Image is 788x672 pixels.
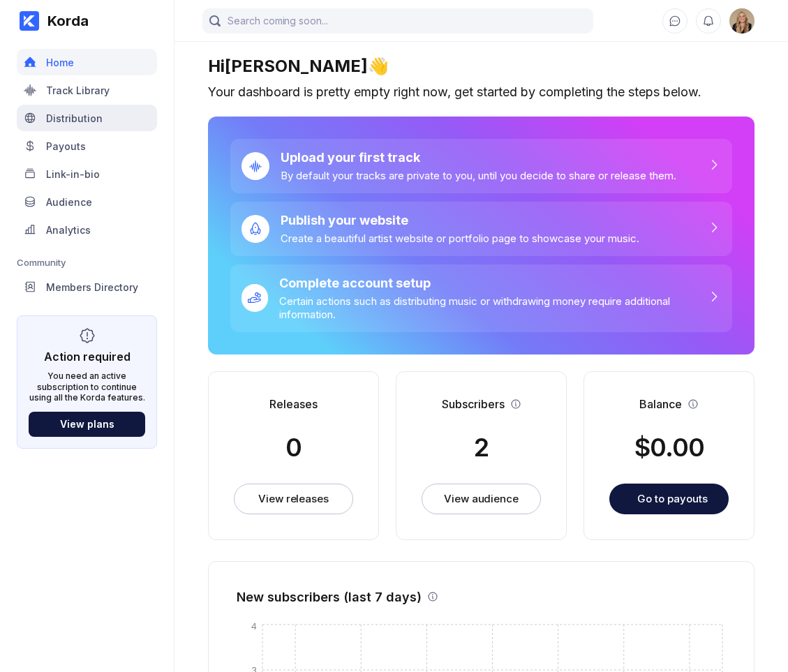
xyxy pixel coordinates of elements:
[17,133,157,160] a: Payouts
[279,276,707,290] div: Complete account setup
[237,590,422,604] div: New subscribers (last 7 days)
[208,56,754,76] div: Hi [PERSON_NAME] 👋
[17,160,157,188] a: Link-in-bio
[234,484,353,514] button: View releases
[46,224,91,236] div: Analytics
[281,169,676,182] div: By default your tracks are private to you, until you decide to share or release them.
[17,216,157,244] a: Analytics
[46,112,103,124] div: Distribution
[46,168,100,180] div: Link-in-bio
[46,84,110,96] div: Track Library
[729,8,754,33] div: Alina Verbenchuk
[444,492,519,506] div: View audience
[639,397,682,411] div: Balance
[46,196,92,208] div: Audience
[29,371,145,403] div: You need an active subscription to continue using all the Korda features.
[281,232,639,245] div: Create a beautiful artist website or portfolio page to showcase your music.
[29,412,145,437] button: View plans
[17,105,157,133] a: Distribution
[442,397,505,411] div: Subscribers
[729,8,754,33] img: 160x160
[202,8,593,33] input: Search coming soon...
[60,418,114,430] div: View plans
[46,281,138,293] div: Members Directory
[46,140,86,152] div: Payouts
[17,274,157,301] a: Members Directory
[44,350,131,364] div: Action required
[17,188,157,216] a: Audience
[46,57,74,68] div: Home
[230,264,732,332] a: Complete account setupCertain actions such as distributing music or withdrawing money require add...
[39,13,89,29] div: Korda
[230,139,732,193] a: Upload your first trackBy default your tracks are private to you, until you decide to share or re...
[17,257,157,268] div: Community
[269,397,318,411] div: Releases
[279,294,707,321] div: Certain actions such as distributing music or withdrawing money require additional information.
[474,432,489,463] div: 2
[208,84,754,100] div: Your dashboard is pretty empty right now, get started by completing the steps below.
[285,432,302,463] div: 0
[230,202,732,256] a: Publish your websiteCreate a beautiful artist website or portfolio page to showcase your music.
[17,49,157,77] a: Home
[281,213,639,227] div: Publish your website
[251,620,257,632] tspan: 4
[609,484,729,514] button: Go to payouts
[634,432,704,463] div: $ 0.00
[281,150,676,165] div: Upload your first track
[258,492,329,506] div: View releases
[422,484,541,514] button: View audience
[637,492,708,505] div: Go to payouts
[17,77,157,105] a: Track Library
